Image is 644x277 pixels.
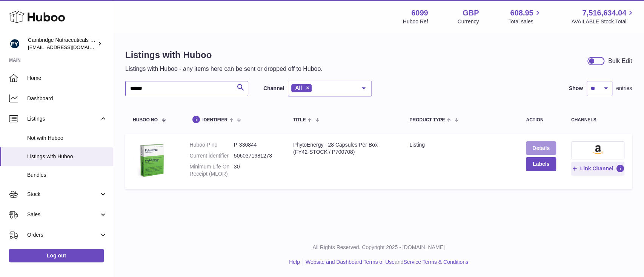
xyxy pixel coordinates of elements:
[508,8,542,25] a: 608.95 Total sales
[306,259,395,265] a: Website and Dashboard Terms of Use
[508,18,542,25] span: Total sales
[569,85,583,92] label: Show
[119,244,638,251] p: All Rights Reserved. Copyright 2025 - [DOMAIN_NAME]
[409,118,445,122] span: Product Type
[27,95,107,102] span: Dashboard
[526,157,556,171] button: Labels
[27,211,99,218] span: Sales
[125,65,323,73] p: Listings with Huboo - any items here can be sent or dropped off to Huboo.
[409,141,511,148] div: listing
[234,163,278,178] dd: 30
[411,8,428,18] strong: 6099
[9,38,20,49] img: internalAdmin-6099@internal.huboo.com
[27,115,99,122] span: Listings
[202,118,227,122] span: identifier
[571,162,624,175] button: Link Channel
[234,152,278,159] dd: 5060371981273
[463,8,479,18] strong: GBP
[571,118,624,122] div: channels
[27,135,107,142] span: Not with Huboo
[27,191,99,198] span: Stock
[580,165,613,172] span: Link Channel
[27,231,99,239] span: Orders
[189,152,234,159] dt: Current identifier
[526,141,556,155] a: Details
[616,85,632,92] span: entries
[27,153,107,160] span: Listings with Huboo
[234,141,278,148] dd: P-336844
[403,18,428,25] div: Huboo Ref
[263,85,284,92] label: Channel
[9,249,104,262] a: Log out
[125,49,323,61] h1: Listings with Huboo
[582,8,626,18] span: 7,516,634.04
[403,259,468,265] a: Service Terms & Conditions
[303,259,468,266] li: and
[592,145,603,154] img: amazon-small.png
[189,141,234,148] dt: Huboo P no
[28,44,111,50] span: [EMAIL_ADDRESS][DOMAIN_NAME]
[510,8,533,18] span: 608.95
[189,163,234,178] dt: Minimum Life On Receipt (MLOR)
[458,18,479,25] div: Currency
[133,141,171,179] img: PhytoEnergy+ 28 Capsules Per Box (FY42-STOCK / P700708)
[571,8,635,25] a: 7,516,634.04 AVAILABLE Stock Total
[526,118,556,122] div: action
[289,259,300,265] a: Help
[28,37,96,51] div: Cambridge Nutraceuticals Ltd
[293,141,394,156] div: PhytoEnergy+ 28 Capsules Per Box (FY42-STOCK / P700708)
[293,118,306,122] span: title
[27,75,107,82] span: Home
[295,85,302,91] span: All
[571,18,635,25] span: AVAILABLE Stock Total
[608,57,632,65] div: Bulk Edit
[133,118,158,122] span: Huboo no
[27,171,107,179] span: Bundles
